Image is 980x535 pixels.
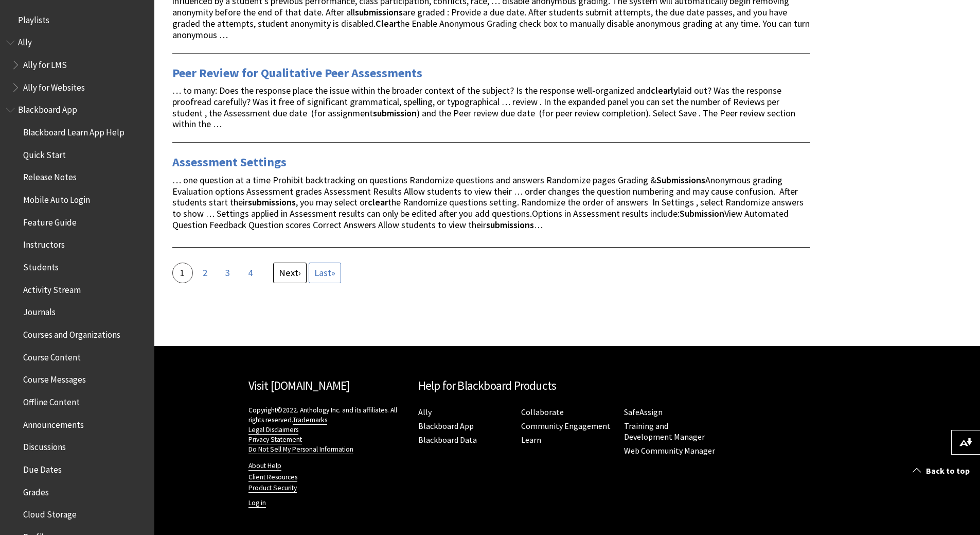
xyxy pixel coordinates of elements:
a: Blackboard Data [418,435,477,445]
span: Feature Guide [23,214,77,228]
a: Assessment Settings [172,154,287,170]
span: Blackboard Learn App Help [23,124,124,137]
strong: submissions [355,6,403,18]
span: Courses and Organizations [23,326,120,340]
a: Community Engagement [521,421,611,432]
span: Offline Content [23,393,80,407]
strong: clear [368,196,388,208]
span: Due Dates [23,461,62,475]
a: Web Community Manager [624,445,715,456]
span: Release Notes [23,169,77,183]
a: 3 [218,263,238,283]
a: 2 [195,263,216,283]
span: Mobile Auto Login [23,191,90,205]
a: Privacy Statement [248,435,302,444]
span: Activity Stream [23,281,81,295]
strong: submissions [248,196,296,208]
strong: submission [373,107,417,119]
span: Course Messages [23,371,86,385]
span: Journals [23,304,56,318]
strong: Clear [376,18,397,29]
span: Playlists [18,11,49,25]
a: Do Not Sell My Personal Information [248,445,353,454]
h2: Help for Blackboard Products [418,377,717,395]
span: Quick Start [23,146,66,160]
span: Ally for Websites [23,79,85,93]
a: Client Resources [248,473,297,482]
a: Ally [418,407,432,418]
span: Next [279,267,298,279]
a: Collaborate [521,407,564,418]
a: SafeAssign [624,407,663,418]
a: 1 [172,263,193,283]
a: About Help [248,461,281,471]
a: Visit [DOMAIN_NAME] [248,378,350,393]
strong: Submission [680,208,724,219]
span: Grades [23,484,49,497]
span: Announcements [23,416,84,430]
nav: Book outline for Playlists [6,11,148,29]
span: … to many: Does the response place the issue within the broader context of the subject? Is the re... [172,84,795,130]
span: Blackboard App [18,101,77,115]
span: Ally [18,34,32,48]
span: Last [314,267,331,279]
a: Product Security [248,484,297,493]
strong: submissions [486,219,534,231]
a: Legal Disclaimers [248,425,298,435]
span: Students [23,258,59,272]
strong: clearly [651,84,678,96]
span: Cloud Storage [23,506,77,520]
span: Instructors [23,236,65,250]
a: Trademarks [293,416,327,425]
a: Back to top [905,461,980,480]
span: Ally for LMS [23,56,67,70]
strong: Submissions [656,174,705,186]
a: Blackboard App [418,421,474,432]
nav: Book outline for Anthology Ally Help [6,34,148,96]
a: Peer Review for Qualitative Peer Assessments [172,65,422,81]
p: Copyright©2022. Anthology Inc. and its affiliates. All rights reserved. [248,405,408,454]
span: Course Content [23,349,81,363]
span: » [314,267,335,279]
a: Learn [521,435,541,445]
span: … one question at a time Prohibit backtracking on questions Randomize questions and answers Rando... [172,174,804,231]
span: › [279,267,301,279]
a: 4 [240,263,261,283]
span: Discussions [23,438,66,452]
a: Training and Development Manager [624,421,705,442]
a: Log in [248,498,266,508]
